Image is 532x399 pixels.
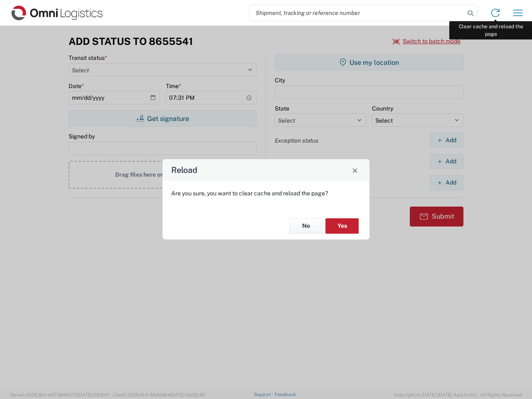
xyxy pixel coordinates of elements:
p: Are you sure, you want to clear cache and reload the page? [171,190,361,197]
button: Yes [325,218,359,234]
button: Close [349,164,361,176]
h4: Reload [171,164,197,176]
input: Shipment, tracking or reference number [249,5,465,21]
button: No [289,218,323,234]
